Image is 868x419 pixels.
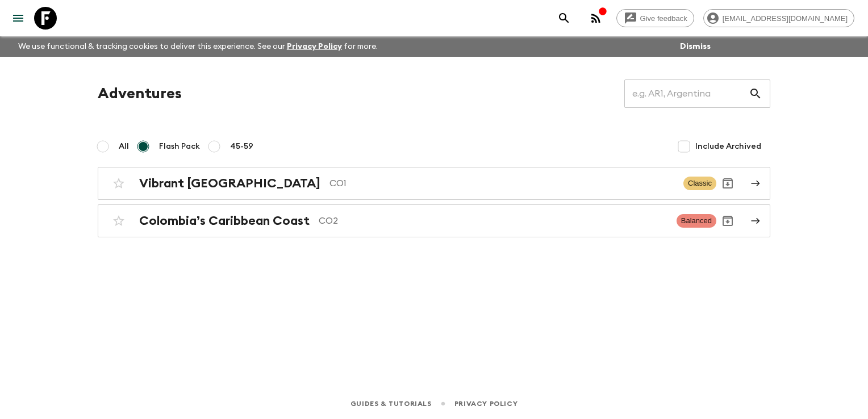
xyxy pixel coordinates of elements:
[683,177,716,190] span: Classic
[98,167,770,200] a: Vibrant [GEOGRAPHIC_DATA]CO1ClassicArchive
[287,43,342,51] a: Privacy Policy
[716,172,739,195] button: Archive
[7,7,30,30] button: menu
[350,397,432,410] a: Guides & Tutorials
[139,213,310,228] h2: Colombia’s Caribbean Coast
[329,177,674,190] p: CO1
[553,7,575,30] button: search adventures
[98,204,770,237] a: Colombia’s Caribbean CoastCO2BalancedArchive
[716,14,854,23] span: [EMAIL_ADDRESS][DOMAIN_NAME]
[616,9,694,27] a: Give feedback
[634,14,694,23] span: Give feedback
[454,397,518,410] a: Privacy Policy
[716,209,739,232] button: Archive
[319,214,667,228] p: CO2
[695,141,761,152] span: Include Archived
[119,141,129,152] span: All
[677,214,716,228] span: Balanced
[624,78,749,110] input: e.g. AR1, Argentina
[230,141,253,152] span: 45-59
[703,9,854,27] div: [EMAIL_ADDRESS][DOMAIN_NAME]
[98,82,182,105] h1: Adventures
[159,141,200,152] span: Flash Pack
[14,36,382,57] p: We use functional & tracking cookies to deliver this experience. See our for more.
[139,176,320,191] h2: Vibrant [GEOGRAPHIC_DATA]
[677,39,713,55] button: Dismiss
